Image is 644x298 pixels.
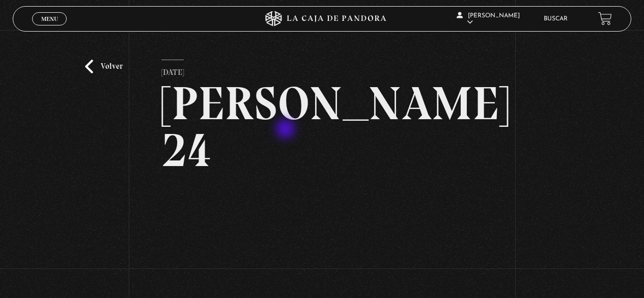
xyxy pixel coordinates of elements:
span: Menu [41,16,58,22]
a: Volver [85,60,123,73]
span: Cerrar [38,24,62,31]
span: [PERSON_NAME] [457,13,520,25]
a: View your shopping cart [598,12,612,25]
p: [DATE] [161,60,184,80]
a: Buscar [544,16,568,22]
h2: [PERSON_NAME] 24 [161,80,483,174]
